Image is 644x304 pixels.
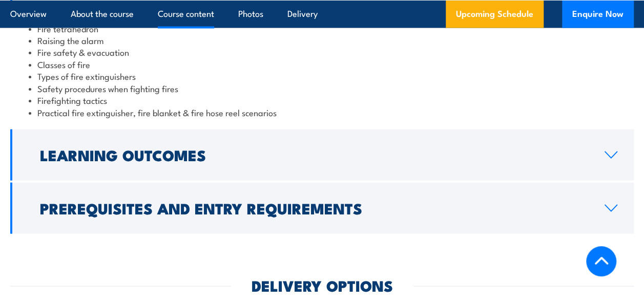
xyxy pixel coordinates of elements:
li: Practical fire extinguisher, fire blanket & fire hose reel scenarios [29,106,615,118]
li: Raising the alarm [29,34,615,46]
li: Types of fire extinguishers [29,70,615,82]
li: Classes of fire [29,58,615,70]
h2: Learning Outcomes [40,148,588,161]
a: Learning Outcomes [10,129,634,181]
li: Fire tetrahedron [29,23,615,34]
li: Fire safety & evacuation [29,46,615,58]
a: Prerequisites and Entry Requirements [10,183,634,234]
h2: DELIVERY OPTIONS [252,278,393,292]
h2: Prerequisites and Entry Requirements [40,201,588,214]
li: Safety procedures when fighting fires [29,82,615,94]
li: Firefighting tactics [29,94,615,106]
